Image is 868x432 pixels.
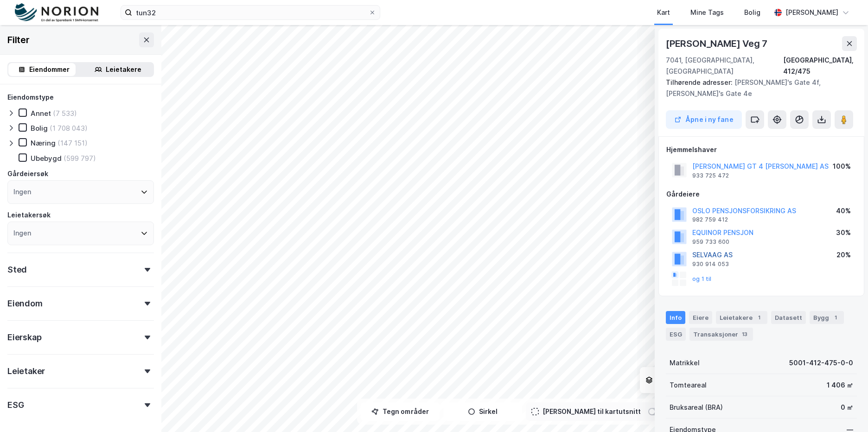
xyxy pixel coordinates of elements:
div: 20% [836,249,851,260]
button: Sirkel [443,402,522,421]
div: 7041, [GEOGRAPHIC_DATA], [GEOGRAPHIC_DATA] [666,55,783,77]
div: Kontrollprogram for chat [822,388,868,432]
div: 959 733 600 [692,238,729,246]
div: Eiendom [7,298,43,309]
div: 933 725 472 [692,172,729,179]
div: Filter [7,32,30,47]
div: Gårdeiere [666,189,856,200]
div: 1 406 ㎡ [827,380,853,391]
div: Kart [657,7,670,18]
div: Mine Tags [690,7,724,18]
div: Matrikkel [670,357,700,368]
div: Leietakere [716,311,767,324]
div: [PERSON_NAME]'s Gate 4f, [PERSON_NAME]'s Gate 4e [666,77,849,99]
div: Eiendommer [29,64,70,75]
iframe: Chat Widget [822,388,868,432]
div: Gårdeiersøk [7,168,48,179]
div: Bolig [31,124,48,133]
div: 1 [754,313,764,322]
div: ESG [7,400,24,411]
div: 982 759 412 [692,216,728,223]
div: (147 151) [57,139,88,147]
div: [PERSON_NAME] [785,7,838,18]
div: Sted [7,264,27,275]
button: Åpne i ny fane [666,110,742,129]
div: Ingen [13,186,31,197]
div: [GEOGRAPHIC_DATA], 412/475 [783,55,857,77]
div: (7 533) [53,109,77,118]
div: Tomteareal [670,380,707,391]
span: Tilhørende adresser: [666,78,734,86]
div: Bruksareal (BRA) [670,402,723,413]
button: Tegn områder [361,402,440,421]
div: 40% [836,205,851,216]
div: [PERSON_NAME] til kartutsnitt [542,406,641,417]
div: 13 [740,330,749,339]
div: 5001-412-475-0-0 [789,357,853,368]
div: 1 [831,313,840,322]
div: Leietakersøk [7,210,51,221]
div: ESG [666,328,686,341]
div: Leietaker [7,366,45,377]
div: 30% [836,227,851,238]
div: Ubebygd [31,154,62,163]
div: (1 708 043) [50,124,88,133]
img: norion-logo.80e7a08dc31c2e691866.png [15,3,98,22]
div: 100% [833,161,851,172]
input: Søk på adresse, matrikkel, gårdeiere, leietakere eller personer [132,6,369,19]
div: Datasett [771,311,806,324]
div: 930 914 053 [692,260,729,268]
div: Ingen [13,228,31,239]
div: Info [666,311,685,324]
div: Leietakere [106,64,141,75]
div: Hjemmelshaver [666,144,856,155]
div: (599 797) [64,154,96,163]
div: [PERSON_NAME] Veg 7 [666,36,769,51]
div: Næring [31,139,56,147]
div: Transaksjoner [689,328,753,341]
div: Annet [31,109,51,118]
div: Eierskap [7,332,41,343]
div: Eiere [689,311,712,324]
div: Bolig [744,7,760,18]
div: Bygg [810,311,844,324]
div: Eiendomstype [7,92,54,103]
